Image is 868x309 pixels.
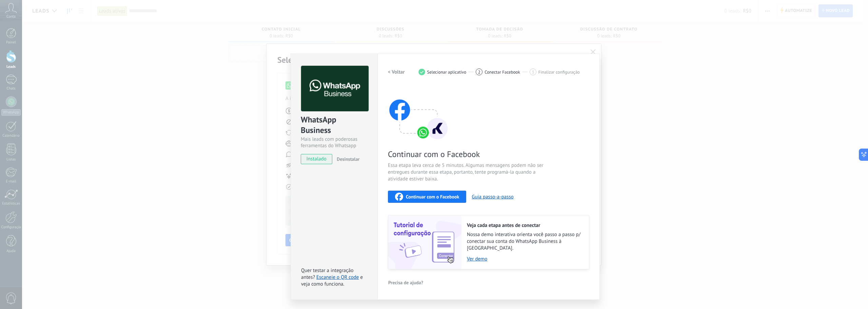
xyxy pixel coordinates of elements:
[538,70,580,75] span: Finalizar configuração
[316,274,359,281] a: Escaneie o QR code
[388,66,405,78] button: < Voltar
[388,69,405,75] h2: < Voltar
[485,70,520,75] span: Conectar Facebook
[467,231,582,252] span: Nossa demo interativa orienta você passo a passo p/ conectar sua conta do WhatsApp Business à [GE...
[301,267,353,281] span: Quer testar a integração antes?
[301,136,368,149] div: Mais leads com poderosas ferramentas do Whatsapp
[467,222,582,229] h2: Veja cada etapa antes de conectar
[406,194,459,199] span: Continuar com o Facebook
[388,191,466,203] button: Continuar com o Facebook
[388,86,449,140] img: connect with facebook
[478,69,480,75] span: 2
[388,277,423,288] button: Precisa de ajuda?
[427,70,467,75] span: Selecionar aplicativo
[388,280,423,285] span: Precisa de ajuda?
[388,162,549,182] span: Essa etapa leva cerca de 5 minutos. Algumas mensagens podem não ser entregues durante essa etapa,...
[532,69,534,75] span: 3
[334,154,359,164] button: Desinstalar
[301,274,363,287] span: e veja como funciona.
[301,114,368,136] div: WhatsApp Business
[467,256,582,262] a: Ver demo
[337,156,359,162] span: Desinstalar
[388,149,549,159] span: Continuar com o Facebook
[301,66,369,112] img: logo_main.png
[472,194,513,200] button: Guia passo-a-passo
[301,154,332,164] span: instalado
